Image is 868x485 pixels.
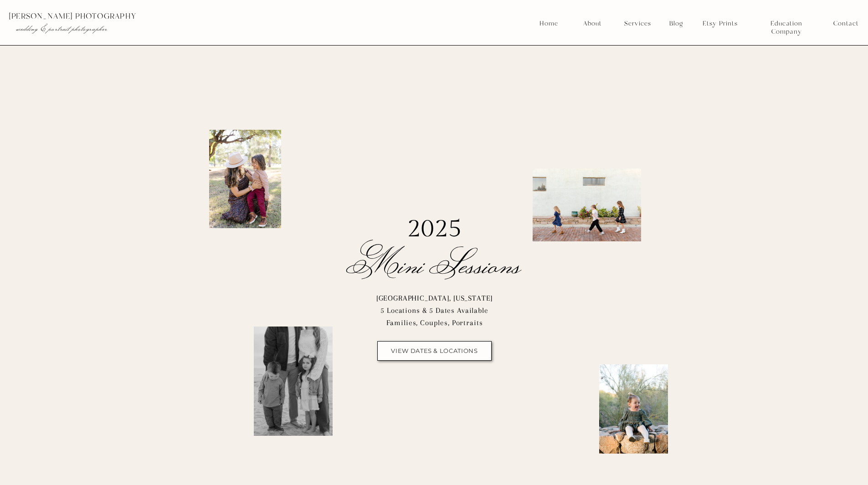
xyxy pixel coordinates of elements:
[755,20,818,28] a: Education Company
[666,20,686,28] a: Blog
[16,24,273,33] p: wedding & portrait photographer
[336,247,533,277] h1: Mini Sessions
[366,292,503,329] p: [GEOGRAPHIC_DATA], [US_STATE] 5 Locations & 5 Dates Available Families, Couples, Portraits
[621,20,654,28] a: Services
[394,216,475,246] h1: 2025
[580,20,604,28] a: About
[388,347,481,354] a: view dates & locations
[539,20,559,28] a: Home
[833,20,858,28] a: Contact
[699,20,741,28] a: Etsy Prints
[9,12,292,20] p: [PERSON_NAME] photography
